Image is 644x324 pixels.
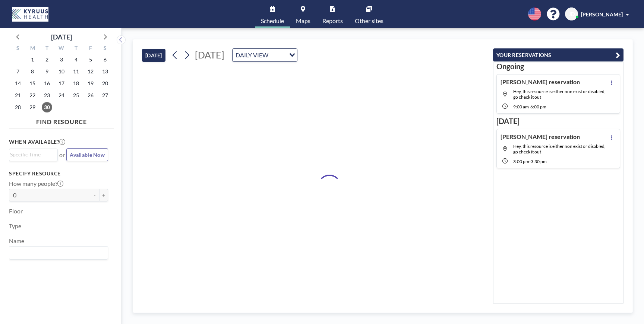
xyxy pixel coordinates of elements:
span: Schedule [261,18,284,24]
div: Search for option [233,49,297,61]
span: Monday, September 15, 2025 [27,78,38,89]
span: Wednesday, September 24, 2025 [56,90,67,101]
label: Type [9,222,21,230]
span: Monday, September 1, 2025 [27,54,38,65]
input: Search for option [271,50,285,60]
div: T [40,44,54,54]
input: Search for option [10,150,53,159]
div: F [83,44,98,54]
span: Tuesday, September 9, 2025 [42,66,52,77]
span: 9:00 AM [513,104,529,109]
div: S [11,44,25,54]
span: Other sites [355,18,383,24]
span: Friday, September 26, 2025 [85,90,96,101]
button: YOUR RESERVATIONS [493,48,624,61]
span: or [59,151,65,159]
span: Saturday, September 6, 2025 [100,54,110,65]
span: Wednesday, September 10, 2025 [56,66,67,77]
span: Wednesday, September 3, 2025 [56,54,67,65]
span: Wednesday, September 17, 2025 [56,78,67,89]
label: Floor [9,207,23,215]
span: Friday, September 19, 2025 [85,78,96,89]
span: 6:00 PM [530,104,546,109]
span: Saturday, September 13, 2025 [100,66,110,77]
h4: [PERSON_NAME] reservation [501,78,580,86]
span: Sunday, September 28, 2025 [13,102,23,112]
span: Reports [322,18,343,24]
span: Thursday, September 18, 2025 [71,78,81,89]
span: 3:30 PM [531,159,547,164]
button: [DATE] [142,49,165,62]
span: Available Now [70,152,105,158]
span: Monday, September 22, 2025 [27,90,38,101]
span: - [529,159,531,164]
h4: [PERSON_NAME] reservation [501,133,580,140]
span: Tuesday, September 23, 2025 [42,90,52,101]
button: - [90,189,99,201]
span: DAILY VIEW [234,50,270,60]
span: 3:00 PM [513,159,529,164]
span: Tuesday, September 16, 2025 [42,78,52,89]
div: W [54,44,69,54]
h3: Specify resource [9,170,108,177]
button: + [99,189,108,201]
span: Friday, September 12, 2025 [85,66,96,77]
div: Search for option [9,247,108,259]
span: Thursday, September 25, 2025 [71,90,81,101]
span: Sunday, September 14, 2025 [13,78,23,89]
h4: FIND RESOURCE [9,115,114,126]
span: Tuesday, September 2, 2025 [42,54,52,65]
button: Available Now [66,148,108,161]
div: Search for option [9,149,57,160]
div: S [98,44,112,54]
span: JD [569,11,575,18]
div: M [25,44,40,54]
h3: [DATE] [496,117,620,126]
span: Tuesday, September 30, 2025 [42,102,52,112]
span: Monday, September 8, 2025 [27,66,38,77]
label: How many people? [9,180,63,187]
span: Thursday, September 11, 2025 [71,66,81,77]
label: Name [9,237,24,245]
span: Saturday, September 20, 2025 [100,78,110,89]
span: Saturday, September 27, 2025 [100,90,110,101]
span: [DATE] [195,49,224,60]
span: Maps [296,18,310,24]
span: Thursday, September 4, 2025 [71,54,81,65]
div: T [69,44,83,54]
span: Monday, September 29, 2025 [27,102,38,112]
span: [PERSON_NAME] [581,11,623,18]
img: organization-logo [12,7,48,22]
span: Sunday, September 7, 2025 [13,66,23,77]
span: Sunday, September 21, 2025 [13,90,23,101]
span: Friday, September 5, 2025 [85,54,96,65]
div: [DATE] [51,32,72,42]
span: Hey, this resource is either non exist or disabled, go check it out [513,89,606,100]
span: Hey, this resource is either non exist or disabled, go check it out [513,143,606,155]
input: Search for option [10,248,104,258]
span: - [529,104,530,109]
h3: Ongoing [496,62,620,71]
